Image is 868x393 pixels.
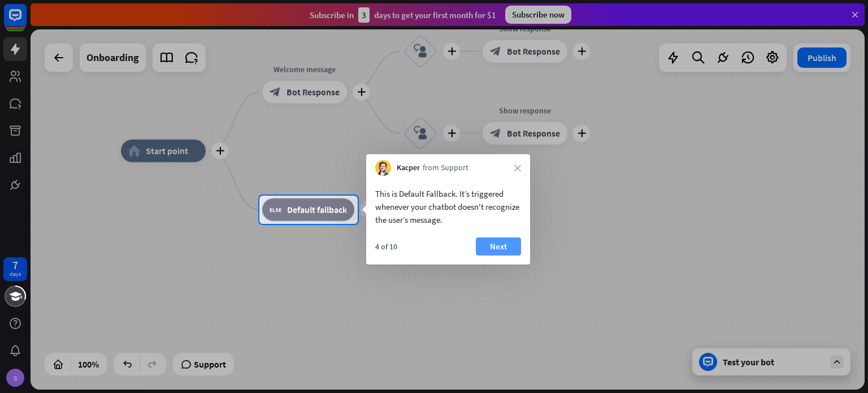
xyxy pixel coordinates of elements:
span: Kacper [397,162,420,174]
div: This is Default Fallback. It’s triggered whenever your chatbot doesn't recognize the user’s message. [375,187,521,226]
button: Open LiveChat chat widget [9,5,43,38]
button: Next [476,237,521,256]
span: Default fallback [287,204,347,215]
i: close [514,165,521,171]
span: from Support [423,162,468,174]
i: block_fallback [270,204,281,215]
div: 4 of 10 [375,241,397,252]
